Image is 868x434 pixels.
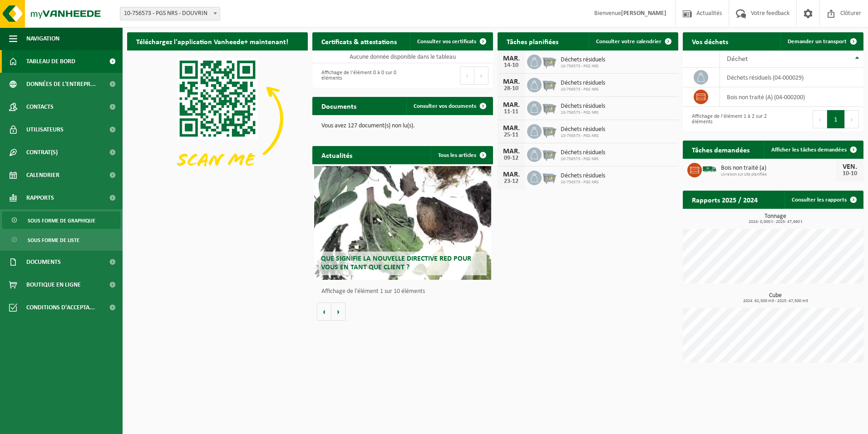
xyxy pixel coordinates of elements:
h2: Documents [312,97,365,115]
button: 1 [827,110,845,128]
span: Consulter vos documents [414,103,476,109]
span: 10-756573 - PGS NRS [561,64,605,69]
span: Déchets résiduels [561,80,605,87]
span: Utilisateurs [26,118,64,141]
span: 10-756573 - PGS NRS - DOUVRIN [120,7,220,20]
div: 23-12 [502,178,520,185]
a: Consulter votre calendrier [589,32,677,50]
span: Boutique en ligne [26,273,81,296]
span: 2024: 62,500 m3 - 2025: 47,500 m3 [687,299,863,303]
span: Déchets résiduels [561,126,605,133]
span: 10-756573 - PGS NRS [561,110,605,116]
span: Déchets résiduels [561,56,605,64]
p: Vous avez 127 document(s) non lu(s). [321,123,484,129]
img: WB-2500-GAL-GY-01 [542,76,557,92]
img: WB-2500-GAL-GY-01 [542,169,557,185]
span: Rapports [26,187,54,209]
a: Consulter vos certificats [410,32,492,50]
h2: Tâches planifiées [498,32,567,50]
a: Que signifie la nouvelle directive RED pour vous en tant que client ? [314,166,491,280]
span: 10-756573 - PGS NRS - DOUVRIN [120,7,220,20]
button: Next [474,66,488,85]
div: 10-10 [841,171,859,177]
div: MAR. [502,125,520,132]
div: Affichage de l'élément 1 à 2 sur 2 éléments [687,109,769,129]
div: VEN. [841,163,859,171]
span: Calendrier [26,164,59,187]
a: Sous forme de graphique [2,212,120,229]
span: 10-756573 - PGS NRS [561,156,605,162]
span: Déchet [727,56,748,63]
h2: Téléchargez l'application Vanheede+ maintenant! [127,32,297,50]
span: Afficher les tâches demandées [771,147,847,153]
p: Affichage de l'élément 1 sur 10 éléments [321,288,488,295]
span: Déchets résiduels [561,103,605,110]
a: Consulter vos documents [406,97,492,115]
h2: Rapports 2025 / 2024 [683,191,767,208]
span: 10-756573 - PGS NRS [561,133,605,139]
span: Données de l'entrepr... [26,73,96,96]
span: Déchets résiduels [561,149,605,156]
button: Previous [813,110,827,128]
span: Sous forme de liste [28,232,79,249]
div: Affichage de l'élément 0 à 0 sur 0 éléments [317,66,398,86]
span: 10-756573 - PGS NRS [561,180,605,185]
span: Contrat(s) [26,141,58,164]
div: 11-11 [502,109,520,115]
span: Contacts [26,96,54,118]
div: 25-11 [502,132,520,138]
span: Sous forme de graphique [28,212,95,229]
h2: Actualités [312,146,361,164]
div: 28-10 [502,86,520,92]
td: bois non traité (A) (04-000200) [720,87,863,107]
h2: Tâches demandées [683,141,759,158]
strong: [PERSON_NAME] [621,10,666,17]
a: Afficher les tâches demandées [764,141,863,159]
h2: Vos déchets [683,32,737,50]
div: MAR. [502,171,520,178]
span: Déchets résiduels [561,172,605,180]
span: Documents [26,251,61,273]
button: Previous [460,66,474,85]
div: MAR. [502,148,520,155]
button: Vorige [317,303,331,321]
img: WB-2500-GAL-GY-01 [542,100,557,115]
h2: Certificats & attestations [312,32,406,50]
td: Aucune donnée disponible dans le tableau [312,50,493,63]
span: Que signifie la nouvelle directive RED pour vous en tant que client ? [321,255,471,271]
span: Conditions d'accepta... [26,296,95,319]
img: WB-2500-GAL-GY-01 [542,146,557,161]
h3: Cube [687,293,863,303]
td: déchets résiduels (04-000029) [720,68,863,87]
a: Tous les articles [431,146,492,164]
img: WB-2500-GAL-GY-01 [542,123,557,138]
span: Demander un transport [788,39,847,45]
span: 10-756573 - PGS NRS [561,87,605,92]
img: WB-2500-GAL-GY-01 [542,53,557,69]
span: 2024: 0,000 t - 2025: 47,660 t [687,220,863,224]
div: MAR. [502,101,520,109]
button: Next [845,110,859,128]
span: Bois non traité (a) [721,165,836,172]
span: Consulter votre calendrier [596,39,661,45]
div: MAR. [502,78,520,86]
span: Navigation [26,27,59,50]
a: Consulter les rapports [784,191,863,209]
div: MAR. [502,55,520,62]
span: Tableau de bord [26,50,75,73]
a: Demander un transport [780,32,863,50]
button: Volgende [331,303,345,321]
img: BL-SO-LV [702,161,717,177]
span: Livraison sur site planifiée [721,172,836,177]
div: 09-12 [502,155,520,161]
img: Download de VHEPlus App [127,50,308,187]
a: Sous forme de liste [2,231,120,248]
span: Consulter vos certificats [417,39,476,45]
h3: Tonnage [687,213,863,224]
div: 14-10 [502,62,520,69]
